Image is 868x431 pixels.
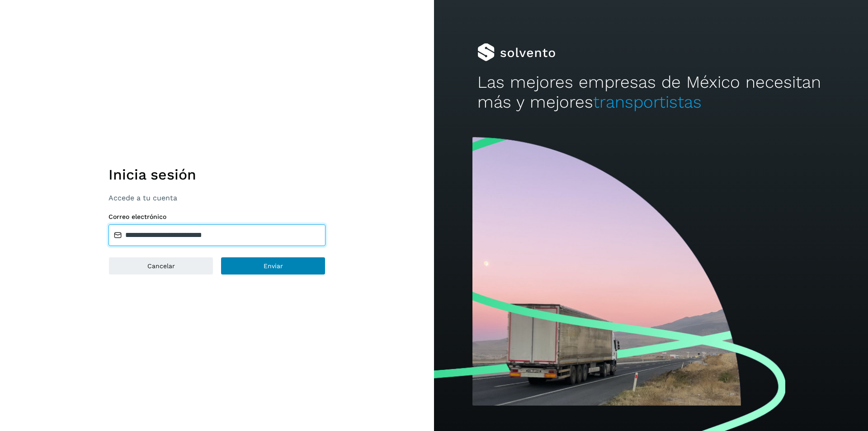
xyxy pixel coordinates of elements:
[264,263,283,269] span: Enviar
[221,257,325,275] button: Enviar
[477,72,825,113] h2: Las mejores empresas de México necesitan más y mejores
[108,166,325,183] h1: Inicia sesión
[108,194,325,202] p: Accede a tu cuenta
[108,213,325,221] label: Correo electrónico
[108,257,213,275] button: Cancelar
[593,92,702,112] span: transportistas
[147,263,175,269] span: Cancelar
